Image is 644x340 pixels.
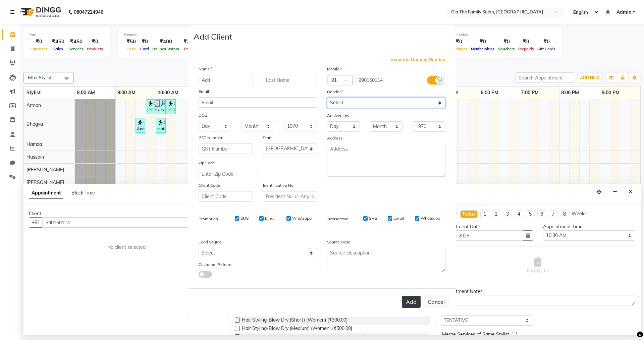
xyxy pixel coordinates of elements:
[240,215,249,221] label: SMS
[199,75,253,85] input: First Name
[263,75,317,85] input: Last Name
[327,89,343,95] label: Gender
[194,31,232,43] h4: Add Client
[263,182,294,188] label: Identification No.
[327,135,342,141] label: Address
[199,144,253,154] input: GST Number
[199,160,215,166] label: Zip Code
[327,239,350,245] label: Source Desc
[199,191,253,202] input: Client Code
[263,135,273,141] label: State
[263,191,317,202] input: Resident No. or Any Id
[327,113,349,119] label: Anniversary
[327,66,342,72] label: Mobile
[292,215,312,221] label: Whatsapp
[199,169,259,179] input: Enter Zip Code
[199,89,209,95] label: Email
[390,56,445,63] span: Generate Dummy Number
[199,135,222,141] label: GST Number
[199,262,232,268] label: Customer Referral
[199,239,222,245] label: Lead Source
[369,215,377,221] label: SMS
[356,75,414,85] input: Mobile
[199,97,317,108] input: Email
[423,295,449,308] button: Cancel
[421,215,440,221] label: Whatsapp
[327,216,348,222] label: Transaction
[199,112,207,118] label: DOB
[393,215,404,221] label: Email
[199,216,218,222] label: Promotion
[265,215,275,221] label: Email
[402,296,421,308] button: Add
[199,66,212,72] label: Name
[199,182,220,188] label: Client Code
